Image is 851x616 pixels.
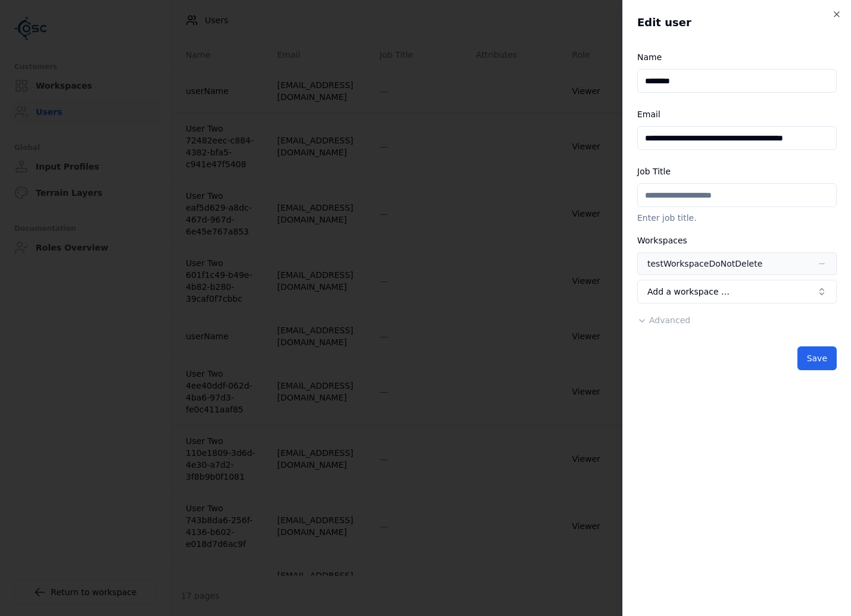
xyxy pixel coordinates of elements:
button: Advanced [637,314,690,326]
label: Job Title [637,167,671,176]
h2: Edit user [637,14,837,31]
button: Save [797,346,837,370]
label: Workspaces [637,236,687,245]
span: Advanced [649,315,690,325]
label: Name [637,52,662,62]
label: Email [637,110,660,119]
div: testWorkspaceDoNotDelete [647,258,762,270]
p: Enter job title. [637,212,837,224]
span: Add a workspace … [647,286,730,298]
